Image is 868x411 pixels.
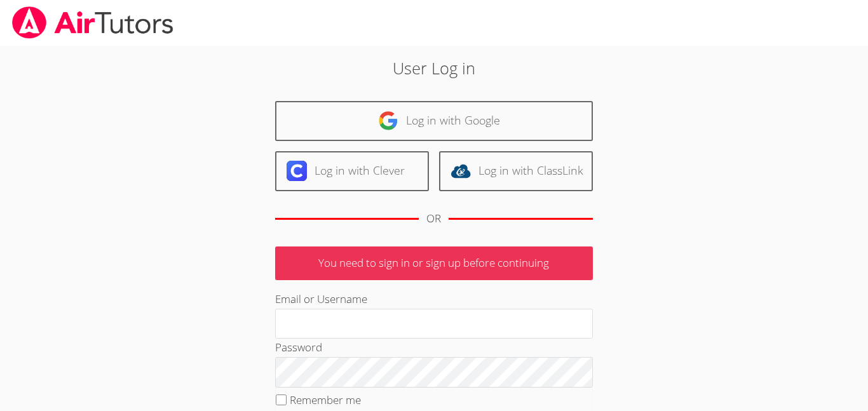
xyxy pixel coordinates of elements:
img: google-logo-50288ca7cdecda66e5e0955fdab243c47b7ad437acaf1139b6f446037453330a.svg [378,111,398,131]
p: You need to sign in or sign up before continuing [275,246,593,280]
a: Log in with Clever [275,151,429,191]
a: Log in with ClassLink [439,151,593,191]
label: Remember me [290,393,361,407]
label: Email or Username [275,292,367,306]
h2: User Log in [200,56,668,80]
div: OR [426,210,441,228]
img: classlink-logo-d6bb404cc1216ec64c9a2012d9dc4662098be43eaf13dc465df04b49fa7ab582.svg [451,161,471,181]
img: airtutors_banner-c4298cdbf04f3fff15de1276eac7730deb9818008684d7c2e4769d2f7ddbe033.png [11,6,175,39]
label: Password [275,340,322,354]
a: Log in with Google [275,101,593,141]
img: clever-logo-6eab21bc6e7a338710f1a6ff85c0baf02591cd810cc4098c63d3a4b26e2feb20.svg [287,161,307,181]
